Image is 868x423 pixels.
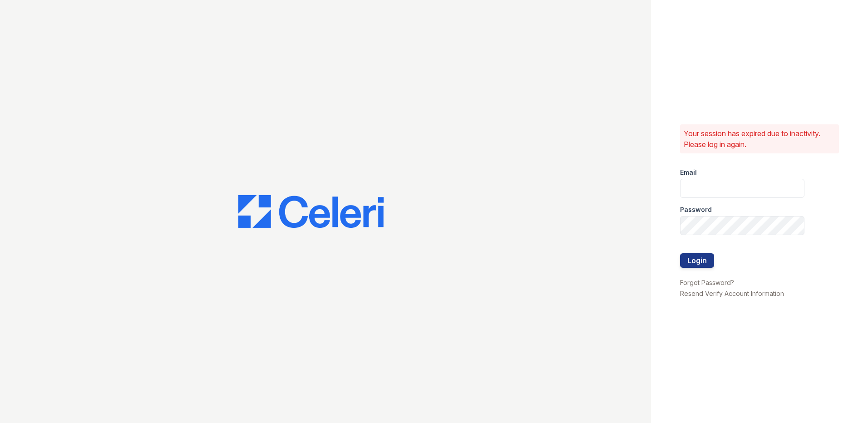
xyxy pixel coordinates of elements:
[680,253,714,268] button: Login
[680,290,784,297] a: Resend Verify Account Information
[684,128,835,150] p: Your session has expired due to inactivity. Please log in again.
[680,205,712,214] label: Password
[238,195,384,228] img: CE_Logo_Blue-a8612792a0a2168367f1c8372b55b34899dd931a85d93a1a3d3e32e68fde9ad4.png
[680,168,697,177] label: Email
[680,279,734,286] a: Forgot Password?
